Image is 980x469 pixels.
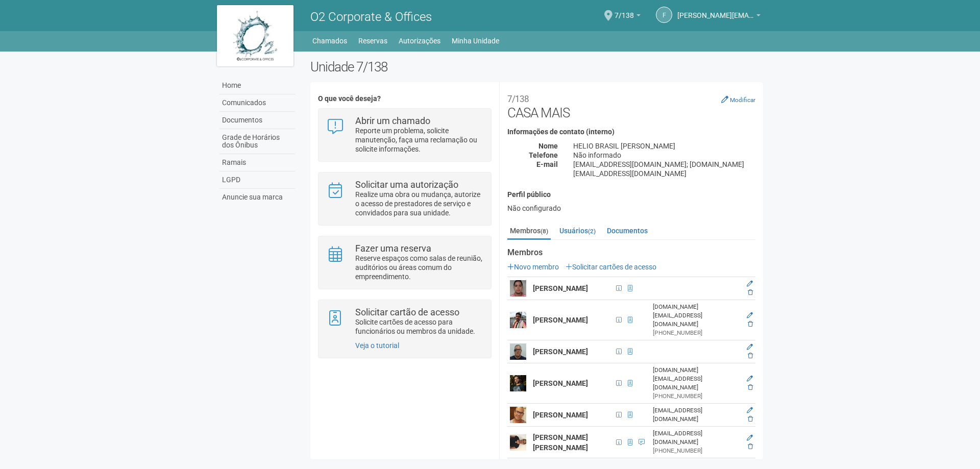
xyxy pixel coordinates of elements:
a: Excluir membro [748,289,753,296]
div: [PHONE_NUMBER] [653,329,739,337]
a: Solicitar cartão de acesso Solicite cartões de acesso para funcionários ou membros da unidade. [326,308,483,336]
a: Documentos [604,223,650,238]
strong: Solicitar cartão de acesso [355,307,459,317]
div: HELIO BRASIL [PERSON_NAME] [566,141,763,151]
span: O2 Corporate & Offices [310,10,432,24]
a: Novo membro [507,263,559,271]
a: Reservas [358,34,387,48]
a: Fazer uma reserva Reserve espaços como salas de reunião, auditórios ou áreas comum do empreendime... [326,244,483,281]
a: Comunicados [219,94,295,112]
h2: CASA MAIS [507,90,755,120]
a: Excluir membro [748,415,753,423]
p: Realize uma obra ou mudança, autorize o acesso de prestadores de serviço e convidados para sua un... [355,190,483,217]
a: [PERSON_NAME][EMAIL_ADDRESS][DOMAIN_NAME] [677,13,761,21]
strong: [PERSON_NAME] [PERSON_NAME] [533,433,588,452]
strong: E-mail [536,160,558,168]
h4: O que você deseja? [318,95,491,103]
a: Excluir membro [748,443,753,450]
div: [DOMAIN_NAME][EMAIL_ADDRESS][DOMAIN_NAME] [653,366,739,392]
img: user.png [510,312,526,328]
div: [EMAIL_ADDRESS][DOMAIN_NAME] [653,429,739,447]
a: f [656,7,672,23]
a: Membros(8) [507,223,551,240]
strong: Solicitar uma autorização [355,179,458,190]
div: [PHONE_NUMBER] [653,447,739,455]
a: Solicitar cartões de acesso [566,263,656,271]
p: Solicite cartões de acesso para funcionários ou membros da unidade. [355,317,483,336]
div: [EMAIL_ADDRESS][DOMAIN_NAME] [653,406,739,424]
span: flavio.costa@rodowest.com.br [677,2,754,19]
small: Modificar [730,96,755,104]
a: Home [219,77,295,94]
strong: [PERSON_NAME] [533,379,588,387]
a: Excluir membro [748,352,753,359]
a: Abrir um chamado Reporte um problema, solicite manutenção, faça uma reclamação ou solicite inform... [326,116,483,154]
a: 7/138 [615,13,641,21]
a: Modificar [721,95,755,104]
img: user.png [510,343,526,360]
a: Ramais [219,154,295,171]
a: Solicitar uma autorização Realize uma obra ou mudança, autorize o acesso de prestadores de serviç... [326,180,483,217]
img: user.png [510,434,526,451]
a: Excluir membro [748,320,753,328]
img: user.png [510,375,526,391]
h4: Perfil público [507,191,755,199]
a: Documentos [219,112,295,129]
h2: Unidade 7/138 [310,59,763,75]
a: Chamados [312,34,347,48]
strong: [PERSON_NAME] [533,284,588,292]
a: Editar membro [747,280,753,287]
img: logo.jpg [217,5,293,66]
img: user.png [510,280,526,297]
p: Reserve espaços como salas de reunião, auditórios ou áreas comum do empreendimento. [355,254,483,281]
small: (8) [541,228,548,235]
div: Não configurado [507,204,755,213]
div: [DOMAIN_NAME][EMAIL_ADDRESS][DOMAIN_NAME] [653,303,739,329]
strong: Telefone [529,151,558,159]
a: Grade de Horários dos Ônibus [219,129,295,154]
strong: [PERSON_NAME] [533,411,588,419]
a: Autorizações [399,34,440,48]
p: Reporte um problema, solicite manutenção, faça uma reclamação ou solicite informações. [355,126,483,154]
a: Anuncie sua marca [219,189,295,206]
small: 7/138 [507,94,529,104]
span: 7/138 [615,2,634,19]
a: Editar membro [747,312,753,319]
a: Editar membro [747,407,753,414]
a: Usuários(2) [557,223,598,238]
strong: Membros [507,248,755,257]
a: Editar membro [747,375,753,382]
a: Editar membro [747,343,753,351]
strong: [PERSON_NAME] [533,316,588,324]
div: [PHONE_NUMBER] [653,392,739,401]
strong: [PERSON_NAME] [533,348,588,356]
small: (2) [588,228,596,235]
a: Veja o tutorial [355,341,399,350]
a: Minha Unidade [452,34,499,48]
a: Excluir membro [748,384,753,391]
strong: Fazer uma reserva [355,243,431,254]
div: [EMAIL_ADDRESS][DOMAIN_NAME]; [DOMAIN_NAME][EMAIL_ADDRESS][DOMAIN_NAME] [566,160,763,178]
img: user.png [510,407,526,423]
strong: Abrir um chamado [355,115,430,126]
h4: Informações de contato (interno) [507,128,755,136]
div: Não informado [566,151,763,160]
a: LGPD [219,171,295,189]
strong: Nome [538,142,558,150]
a: Editar membro [747,434,753,441]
